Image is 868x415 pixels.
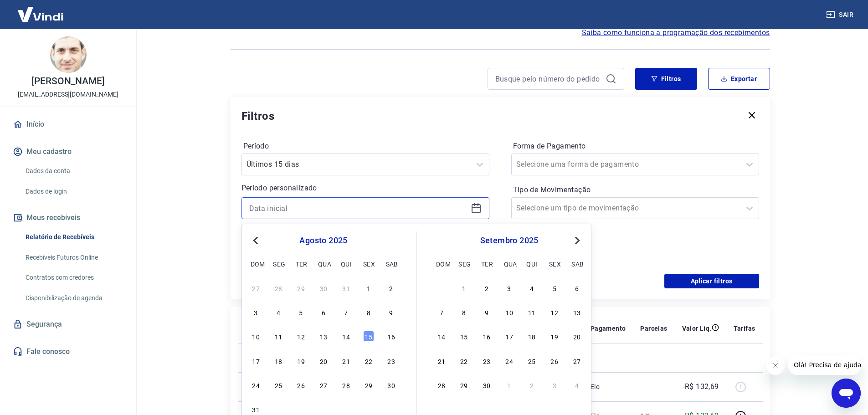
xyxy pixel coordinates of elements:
[341,258,352,269] div: qui
[504,355,515,366] div: Choose quarta-feira, 24 de setembro de 2025
[296,355,307,366] div: Choose terça-feira, 19 de agosto de 2025
[504,307,515,318] div: Choose quarta-feira, 10 de setembro de 2025
[435,235,584,246] div: setembro 2025
[318,258,329,269] div: qua
[436,307,447,318] div: Choose domingo, 7 de setembro de 2025
[481,331,492,342] div: Choose terça-feira, 16 de setembro de 2025
[318,404,329,415] div: Choose quarta-feira, 3 de setembro de 2025
[18,90,118,99] p: [EMAIL_ADDRESS][DOMAIN_NAME]
[683,381,719,392] p: -R$ 132,69
[22,289,125,307] a: Disponibilização de agenda
[526,282,537,293] div: Choose quinta-feira, 4 de setembro de 2025
[481,258,492,269] div: ter
[50,36,87,73] img: 1d029015-0130-407d-a71e-1716c22ba047.jpeg
[824,6,857,23] button: Sair
[591,324,626,333] p: Pagamento
[504,282,515,293] div: Choose quarta-feira, 3 de setembro de 2025
[481,355,492,366] div: Choose terça-feira, 23 de setembro de 2025
[640,324,667,333] p: Parcelas
[766,357,785,375] iframe: Fechar mensagem
[458,307,469,318] div: Choose segunda-feira, 8 de setembro de 2025
[318,282,329,293] div: Choose quarta-feira, 30 de julho de 2025
[708,68,770,90] button: Exportar
[296,404,307,415] div: Choose terça-feira, 2 de setembro de 2025
[436,331,447,342] div: Choose domingo, 14 de setembro de 2025
[318,307,329,318] div: Choose quarta-feira, 6 de agosto de 2025
[341,331,352,342] div: Choose quinta-feira, 14 de agosto de 2025
[481,307,492,318] div: Choose terça-feira, 9 de setembro de 2025
[341,404,352,415] div: Choose quinta-feira, 4 de setembro de 2025
[549,307,560,318] div: Choose sexta-feira, 12 de setembro de 2025
[571,355,582,366] div: Choose sábado, 27 de setembro de 2025
[22,248,125,267] a: Recebíveis Futuros Online
[549,331,560,342] div: Choose sexta-feira, 19 de setembro de 2025
[526,307,537,318] div: Choose quinta-feira, 11 de setembro de 2025
[571,379,582,390] div: Choose sábado, 4 de outubro de 2025
[582,27,770,38] a: Saiba como funciona a programação dos recebimentos
[664,274,759,288] button: Aplicar filtros
[273,355,284,366] div: Choose segunda-feira, 18 de agosto de 2025
[341,355,352,366] div: Choose quinta-feira, 21 de agosto de 2025
[5,6,77,14] span: Olá! Precisa de ajuda?
[458,331,469,342] div: Choose segunda-feira, 15 de setembro de 2025
[296,379,307,390] div: Choose terça-feira, 26 de agosto de 2025
[273,258,284,269] div: seg
[386,258,397,269] div: sab
[513,141,757,152] label: Forma de Pagamento
[273,331,284,342] div: Choose segunda-feira, 11 de agosto de 2025
[273,404,284,415] div: Choose segunda-feira, 1 de setembro de 2025
[513,184,757,195] label: Tipo de Movimentação
[22,182,125,201] a: Dados de login
[251,307,262,318] div: Choose domingo, 3 de agosto de 2025
[318,379,329,390] div: Choose quarta-feira, 27 de agosto de 2025
[31,77,104,86] p: [PERSON_NAME]
[249,235,398,246] div: agosto 2025
[526,379,537,390] div: Choose quinta-feira, 2 de outubro de 2025
[11,114,125,134] a: Início
[458,282,469,293] div: Choose segunda-feira, 1 de setembro de 2025
[22,268,125,287] a: Contratos com credores
[526,355,537,366] div: Choose quinta-feira, 25 de setembro de 2025
[273,379,284,390] div: Choose segunda-feira, 25 de agosto de 2025
[22,162,125,180] a: Dados da conta
[458,355,469,366] div: Choose segunda-feira, 22 de setembro de 2025
[318,331,329,342] div: Choose quarta-feira, 13 de agosto de 2025
[341,307,352,318] div: Choose quinta-feira, 7 de agosto de 2025
[251,282,262,293] div: Choose domingo, 27 de julho de 2025
[788,355,861,375] iframe: Mensagem da empresa
[11,314,125,334] a: Segurança
[549,282,560,293] div: Choose sexta-feira, 5 de setembro de 2025
[241,183,489,194] p: Período personalizado
[11,342,125,362] a: Fale conosco
[11,142,125,162] button: Meu cadastro
[458,258,469,269] div: seg
[504,379,515,390] div: Choose quarta-feira, 1 de outubro de 2025
[504,258,515,269] div: qua
[832,379,861,408] iframe: Botão para abrir a janela de mensagens
[436,379,447,390] div: Choose domingo, 28 de setembro de 2025
[251,379,262,390] div: Choose domingo, 24 de agosto de 2025
[363,331,374,342] div: Choose sexta-feira, 15 de agosto de 2025
[526,331,537,342] div: Choose quinta-feira, 18 de setembro de 2025
[386,282,397,293] div: Choose sábado, 2 de agosto de 2025
[22,228,125,246] a: Relatório de Recebíveis
[249,201,467,215] input: Data inicial
[571,307,582,318] div: Choose sábado, 13 de setembro de 2025
[296,331,307,342] div: Choose terça-feira, 12 de agosto de 2025
[341,379,352,390] div: Choose quinta-feira, 28 de agosto de 2025
[640,382,667,391] p: -
[571,258,582,269] div: sab
[273,282,284,293] div: Choose segunda-feira, 28 de julho de 2025
[363,282,374,293] div: Choose sexta-feira, 1 de agosto de 2025
[549,379,560,390] div: Choose sexta-feira, 3 de outubro de 2025
[273,307,284,318] div: Choose segunda-feira, 4 de agosto de 2025
[363,379,374,390] div: Choose sexta-feira, 29 de agosto de 2025
[243,141,488,152] label: Período
[481,282,492,293] div: Choose terça-feira, 2 de setembro de 2025
[386,404,397,415] div: Choose sábado, 6 de setembro de 2025
[526,258,537,269] div: qui
[296,258,307,269] div: ter
[549,355,560,366] div: Choose sexta-feira, 26 de setembro de 2025
[363,307,374,318] div: Choose sexta-feira, 8 de agosto de 2025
